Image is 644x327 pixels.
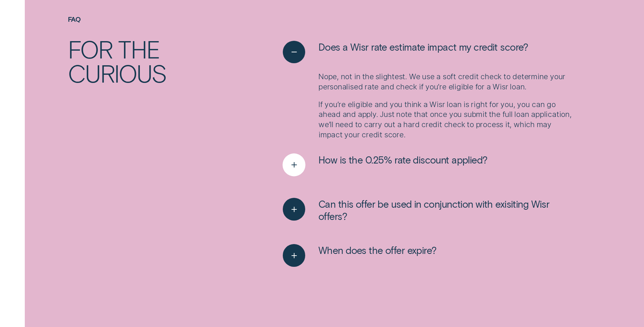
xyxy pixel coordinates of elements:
h4: FAQ [68,15,232,23]
h2: For the curious [68,37,232,85]
p: If you’re eligible and you think a Wisr loan is right for you, you can go ahead and apply. Just n... [318,100,576,140]
button: See less [283,41,528,63]
button: See more [283,198,576,222]
button: See more [283,154,487,176]
p: Nope, not in the slightest. We use a soft credit check to determine your personalised rate and ch... [318,72,576,92]
span: How is the 0.25% rate discount applied? [318,154,487,166]
button: See more [283,244,437,266]
span: When does the offer expire? [318,244,436,256]
span: Can this offer be used in conjunction with exisiting Wisr offers? [318,198,576,222]
span: Does a Wisr rate estimate impact my credit score? [318,41,528,53]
